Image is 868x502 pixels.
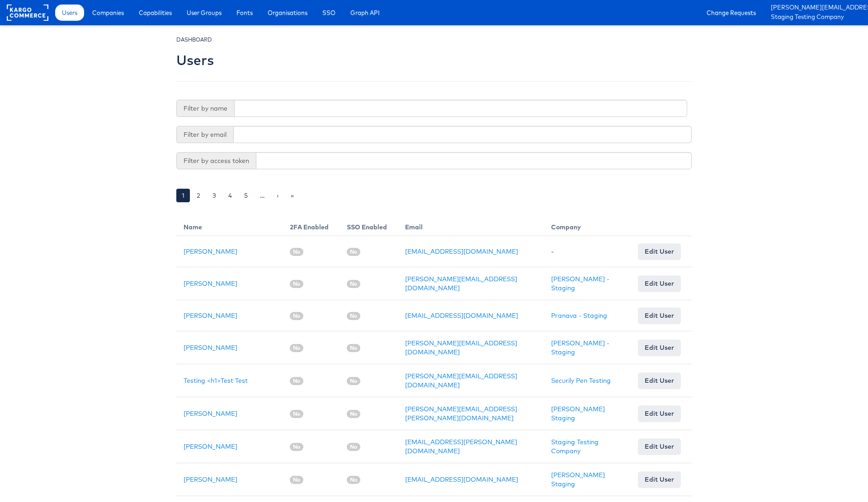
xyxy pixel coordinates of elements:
[405,247,518,256] a: [EMAIL_ADDRESS][DOMAIN_NAME]
[347,377,360,385] span: No
[176,100,234,117] span: Filter by name
[347,280,360,288] span: No
[184,475,237,483] a: [PERSON_NAME]
[290,410,303,418] span: No
[207,189,222,202] a: 3
[290,312,303,320] span: No
[405,339,517,356] a: [PERSON_NAME][EMAIL_ADDRESS][DOMAIN_NAME]
[176,36,212,43] small: DASHBOARD
[283,215,340,236] th: 2FA Enabled
[347,248,360,256] span: No
[261,5,314,21] a: Organisations
[176,152,256,169] span: Filter by access token
[398,215,544,236] th: Email
[290,344,303,352] span: No
[340,215,398,236] th: SSO Enabled
[176,215,283,236] th: Name
[62,8,77,17] span: Users
[347,410,360,418] span: No
[638,275,681,292] a: Edit User
[405,405,517,422] a: [PERSON_NAME][EMAIL_ADDRESS][PERSON_NAME][DOMAIN_NAME]
[551,275,609,292] a: [PERSON_NAME] - Staging
[322,8,335,17] span: SSO
[176,126,233,143] span: Filter by email
[405,438,517,455] a: [EMAIL_ADDRESS][PERSON_NAME][DOMAIN_NAME]
[180,5,228,21] a: User Groups
[347,476,360,484] span: No
[771,13,861,22] a: Staging Testing Company
[638,307,681,324] a: Edit User
[405,311,518,320] a: [EMAIL_ADDRESS][DOMAIN_NAME]
[544,215,631,236] th: Company
[551,311,607,320] a: Pranava - Staging
[551,438,599,455] a: Staging Testing Company
[236,8,253,17] span: Fonts
[638,339,681,356] a: Edit User
[771,3,861,13] a: [PERSON_NAME][EMAIL_ADDRESS][PERSON_NAME][DOMAIN_NAME]
[638,405,681,422] a: Edit User
[638,471,681,488] a: Edit User
[223,189,237,202] a: 4
[638,243,681,260] a: Edit User
[184,376,248,385] a: Testing <h1>Test Test
[139,8,172,17] span: Capabilities
[347,443,360,451] span: No
[551,405,605,422] a: [PERSON_NAME] Staging
[92,8,124,17] span: Companies
[55,5,84,21] a: Users
[551,376,611,385] a: Securily Pen Testing
[132,5,179,21] a: Capabilities
[184,442,237,451] a: [PERSON_NAME]
[184,247,237,256] a: [PERSON_NAME]
[344,5,387,21] a: Graph API
[551,339,609,356] a: [PERSON_NAME] - Staging
[285,189,299,202] a: »
[347,344,360,352] span: No
[184,409,237,418] a: [PERSON_NAME]
[290,248,303,256] span: No
[290,280,303,288] span: No
[290,443,303,451] span: No
[350,8,380,17] span: Graph API
[405,372,517,389] a: [PERSON_NAME][EMAIL_ADDRESS][DOMAIN_NAME]
[268,8,307,17] span: Organisations
[271,189,284,202] a: ›
[290,377,303,385] span: No
[85,5,131,21] a: Companies
[176,53,214,68] h2: Users
[184,344,237,352] a: [PERSON_NAME]
[347,312,360,320] span: No
[184,311,237,320] a: [PERSON_NAME]
[638,372,681,389] a: Edit User
[191,189,206,202] a: 2
[187,8,222,17] span: User Groups
[405,275,517,292] a: [PERSON_NAME][EMAIL_ADDRESS][DOMAIN_NAME]
[290,476,303,484] span: No
[700,5,763,21] a: Change Requests
[405,475,518,483] a: [EMAIL_ADDRESS][DOMAIN_NAME]
[316,5,342,21] a: SSO
[638,438,681,455] a: Edit User
[551,471,605,488] a: [PERSON_NAME] Staging
[255,189,270,202] a: …
[239,189,253,202] a: 5
[230,5,259,21] a: Fonts
[176,189,190,202] a: 1
[544,236,631,267] td: -
[184,279,237,288] a: [PERSON_NAME]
